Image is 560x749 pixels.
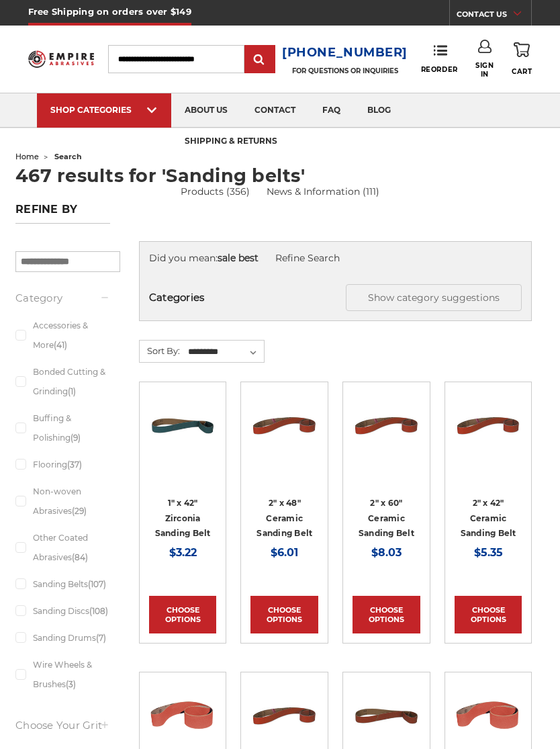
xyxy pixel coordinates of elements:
span: Sign In [475,61,494,79]
select: Sort By: [186,342,264,362]
a: Products (356) [181,185,250,197]
div: SHOP CATEGORIES [50,105,158,115]
h5: Category [15,290,110,306]
a: faq [309,93,354,128]
button: Show category suggestions [346,284,522,311]
a: about us [171,93,241,128]
img: Empire Abrasives [28,46,94,72]
strong: sale best [218,252,259,264]
h5: Categories [149,284,522,311]
a: Choose Options [250,596,318,633]
label: Sort By: [140,341,180,361]
p: FOR QUESTIONS OR INQUIRIES [282,67,408,75]
img: 1" x 42" Zirconia Belt [149,392,217,459]
span: $8.03 [371,546,402,559]
a: Choose Options [455,596,522,633]
span: Reorder [421,65,458,74]
a: 1" x 42" Zirconia Sanding Belt [155,498,211,538]
span: $5.35 [474,546,503,559]
h1: 467 results for 'Sanding belts' [15,167,545,185]
input: Submit [246,46,273,73]
a: Choose Options [149,596,217,633]
span: Cart [512,67,532,76]
a: contact [241,93,309,128]
span: search [54,152,82,161]
a: shipping & returns [171,125,291,159]
div: Did you mean: [149,251,522,265]
span: $3.22 [169,546,197,559]
a: Refine Search [275,252,340,264]
a: 2" x 42" Ceramic Sanding Belt [461,498,516,538]
a: CONTACT US [457,7,531,26]
span: $6.01 [271,546,298,559]
a: Cart [512,40,532,78]
a: Choose Options [353,596,420,633]
a: 2" x 60" Ceramic Sanding Belt [359,498,414,538]
img: 2" x 60" Ceramic Pipe Sanding Belt [353,392,420,459]
img: 2" x 42" Sanding Belt - Ceramic [455,392,522,459]
a: News & Information (111) [267,185,379,199]
a: [PHONE_NUMBER] [282,43,408,62]
h5: Refine by [15,203,110,224]
a: 2" x 48" Ceramic Sanding Belt [256,498,312,538]
a: Reorder [421,44,458,73]
a: home [15,152,39,161]
a: blog [354,93,404,128]
img: 2" x 48" Sanding Belt - Ceramic [250,392,318,459]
